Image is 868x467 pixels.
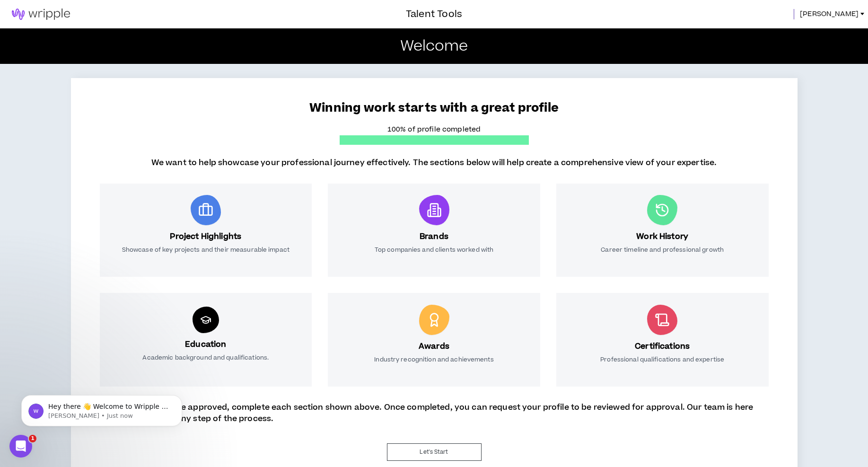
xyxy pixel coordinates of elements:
h3: Talent Tools [406,7,462,21]
p: To get your profile approved, complete each section shown above. Once completed, you can request ... [113,402,756,424]
iframe: Intercom notifications message [7,375,196,441]
p: Winning work starts with a great profile [103,99,765,117]
p: Academic background and qualifications. [142,354,269,373]
p: Professional qualifications and expertise [600,356,724,375]
h3: Project Highlights [170,231,241,242]
p: Top companies and clients worked with [375,246,493,265]
h3: Education [185,339,226,350]
span: [PERSON_NAME] [800,9,859,19]
span: 1 [29,435,36,442]
p: Showcase of key projects and their measurable impact [122,246,289,265]
h3: Work History [636,231,688,242]
p: We want to help showcase your professional journey effectively. The sections below will help crea... [151,157,717,168]
h3: Brands [420,231,448,242]
p: Career timeline and professional growth [601,246,724,265]
h3: Certifications [635,341,690,352]
p: 100% of profile completed [340,124,529,135]
iframe: Intercom live chat [9,435,32,458]
p: Industry recognition and achievements [374,356,493,375]
h3: Awards [419,341,449,352]
button: Let's Start [387,443,482,461]
p: Welcome [400,35,468,58]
